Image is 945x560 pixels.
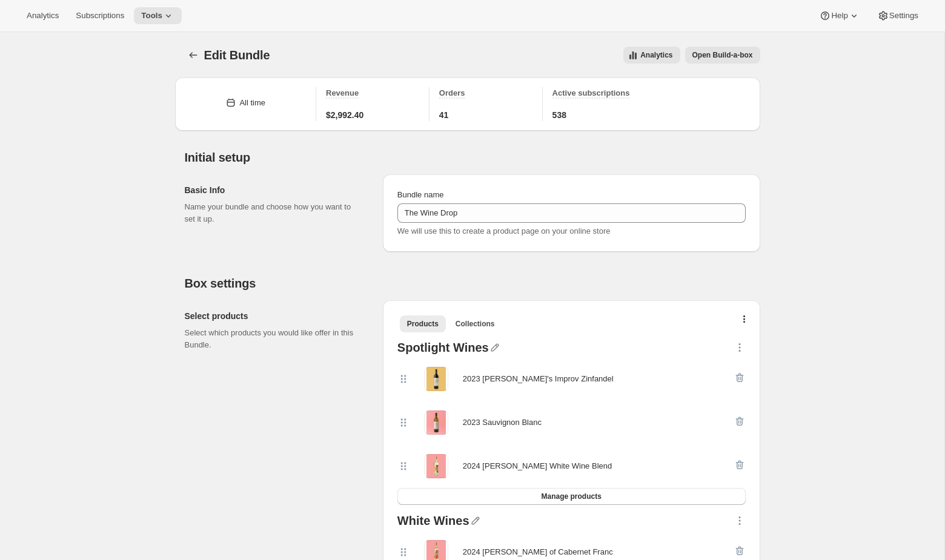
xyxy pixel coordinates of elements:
[397,203,746,223] input: ie. Smoothie box
[134,7,182,24] button: Tools
[185,327,363,351] p: Select which products you would like offer in this Bundle.
[185,310,363,322] h2: Select products
[623,47,680,64] button: View all analytics related to this specific bundles, within certain timeframes
[326,88,359,97] span: Revenue
[185,184,363,196] h2: Basic Info
[76,11,124,21] span: Subscriptions
[685,47,760,64] button: View links to open the build-a-box on the online store
[397,190,444,199] span: Bundle name
[831,11,847,21] span: Help
[397,341,489,357] div: Spotlight Wines
[185,276,760,291] h2: Box settings
[439,88,465,97] span: Orders
[541,492,601,501] span: Manage products
[552,88,630,97] span: Active subscriptions
[239,97,265,109] div: All time
[463,417,542,429] div: 2023 Sauvignon Blanc
[889,11,918,21] span: Settings
[812,7,867,24] button: Help
[692,50,753,60] span: Open Build-a-box
[870,7,926,24] button: Settings
[68,7,131,24] button: Subscriptions
[204,48,270,62] span: Edit Bundle
[27,11,59,21] span: Analytics
[456,319,495,329] span: Collections
[640,50,672,60] span: Analytics
[397,488,746,505] button: Manage products
[439,109,449,121] span: 41
[463,460,612,472] div: 2024 [PERSON_NAME] White Wine Blend
[407,319,439,329] span: Products
[141,11,162,21] span: Tools
[185,47,202,64] button: Bundles
[397,226,611,236] span: We will use this to create a product page on your online store
[185,150,760,165] h2: Initial setup
[397,515,469,530] div: White Wines
[19,7,66,24] button: Analytics
[185,201,363,225] p: Name your bundle and choose how you want to set it up.
[326,109,363,121] span: $2,992.40
[552,109,566,121] span: 538
[463,373,614,385] div: 2023 [PERSON_NAME]'s Improv Zinfandel
[463,546,613,558] div: 2024 [PERSON_NAME] of Cabernet Franc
